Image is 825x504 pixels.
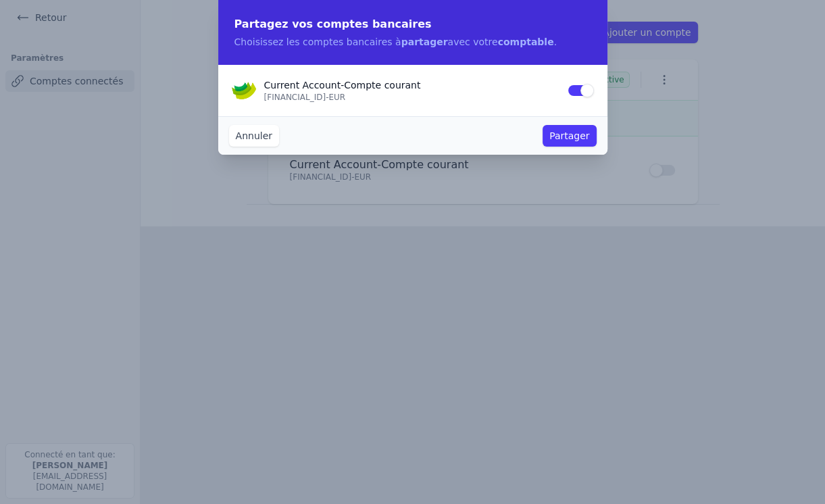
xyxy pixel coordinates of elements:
strong: partager [401,36,448,47]
button: Partager [543,125,596,147]
p: [FINANCIAL_ID] - EUR [264,92,559,103]
strong: comptable [498,36,554,47]
p: Current Account - Compte courant [264,78,559,92]
p: Choisissez les comptes bancaires à avec votre . [234,35,591,49]
h2: Partagez vos comptes bancaires [234,16,591,32]
button: Annuler [229,125,279,147]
